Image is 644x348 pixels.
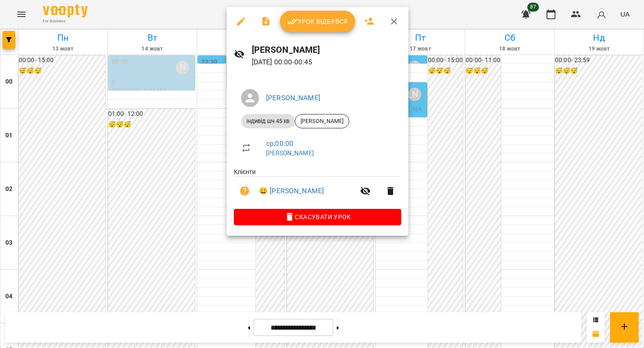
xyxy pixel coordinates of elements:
[252,57,401,68] p: [DATE] 00:00 - 00:45
[295,114,349,128] div: [PERSON_NAME]
[252,43,401,57] h6: [PERSON_NAME]
[241,212,394,222] span: Скасувати Урок
[295,117,349,125] span: [PERSON_NAME]
[259,186,324,196] a: 😀 [PERSON_NAME]
[266,93,320,102] a: [PERSON_NAME]
[241,117,295,125] span: індивід шч 45 хв
[266,139,293,148] a: ср , 00:00
[266,149,314,157] a: [PERSON_NAME]
[234,180,255,202] button: Візит ще не сплачено. Додати оплату?
[287,16,348,27] span: Урок відбувся
[234,167,401,209] ul: Клієнти
[280,11,355,32] button: Урок відбувся
[234,209,401,225] button: Скасувати Урок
